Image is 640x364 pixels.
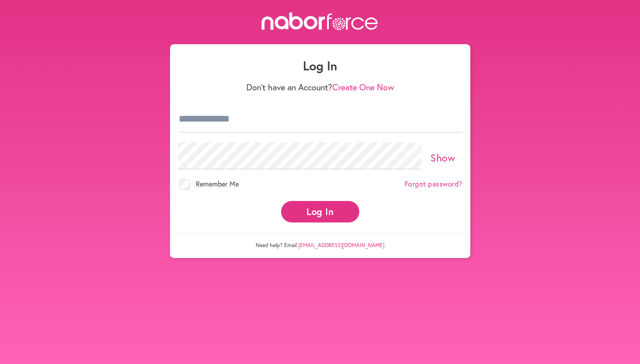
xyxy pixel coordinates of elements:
p: Don't have an Account? [178,82,463,92]
a: Forgot password? [405,180,463,188]
button: Log In [281,201,359,222]
span: Remember Me [196,179,239,188]
h1: Log In [178,58,463,73]
a: [EMAIL_ADDRESS][DOMAIN_NAME] [298,241,384,249]
p: Need help? Email [178,233,463,249]
a: Show [430,151,455,164]
a: Create One Now [332,81,394,93]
